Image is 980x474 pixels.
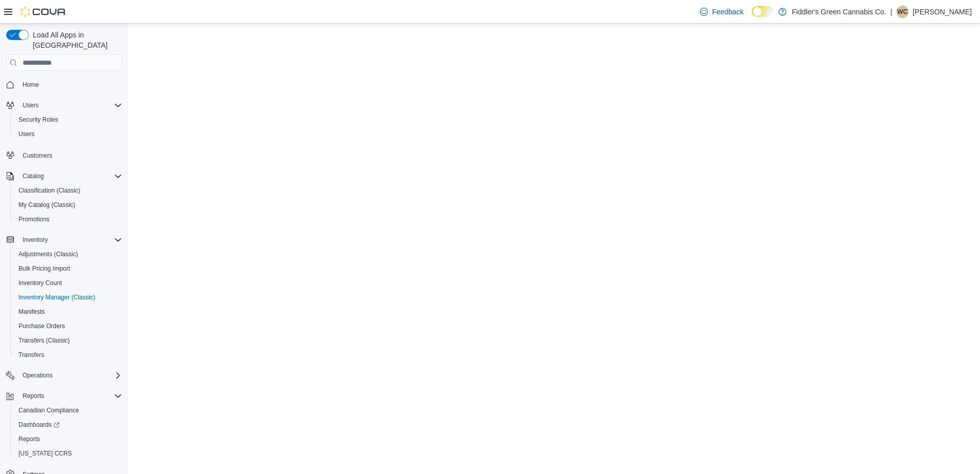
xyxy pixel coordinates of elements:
[14,419,64,431] a: Dashboards
[10,348,126,362] button: Transfers
[14,291,122,304] span: Inventory Manager (Classic)
[14,128,38,140] a: Users
[14,213,54,225] a: Promotions
[18,435,40,443] span: Reports
[23,81,39,89] span: Home
[18,421,60,429] span: Dashboards
[14,320,122,332] span: Purchase Orders
[10,198,126,212] button: My Catalog (Classic)
[10,446,126,461] button: [US_STATE] CCRS
[10,247,126,261] button: Adjustments (Classic)
[2,147,126,162] button: Customers
[18,99,122,111] span: Users
[752,17,752,17] span: Dark Mode
[18,264,70,273] span: Bulk Pricing Import
[2,389,126,403] button: Reports
[14,447,122,460] span: Washington CCRS
[23,236,48,244] span: Inventory
[18,148,122,161] span: Customers
[14,306,49,318] a: Manifests
[14,349,48,361] a: Transfers
[18,234,52,246] button: Inventory
[18,250,78,258] span: Adjustments (Classic)
[18,390,48,402] button: Reports
[752,6,773,17] input: Dark Mode
[18,170,122,182] span: Catalog
[18,336,70,345] span: Transfers (Classic)
[14,113,62,126] a: Security Roles
[23,371,53,380] span: Operations
[10,112,126,127] button: Security Roles
[18,170,48,182] button: Catalog
[18,390,122,402] span: Reports
[10,432,126,446] button: Reports
[2,233,126,247] button: Inventory
[14,320,69,332] a: Purchase Orders
[14,433,122,445] span: Reports
[14,262,74,275] a: Bulk Pricing Import
[21,7,67,17] img: Cova
[14,248,82,260] a: Adjustments (Classic)
[14,199,80,211] a: My Catalog (Classic)
[14,334,122,347] span: Transfers (Classic)
[792,6,886,18] p: Fiddler's Green Cannabis Co.
[14,128,122,140] span: Users
[2,98,126,112] button: Users
[14,291,100,304] a: Inventory Manager (Classic)
[18,186,81,195] span: Classification (Classic)
[18,308,45,316] span: Manifests
[18,279,62,287] span: Inventory Count
[14,262,122,275] span: Bulk Pricing Import
[10,333,126,348] button: Transfers (Classic)
[14,404,83,416] a: Canadian Compliance
[18,234,122,246] span: Inventory
[18,215,50,223] span: Promotions
[29,30,122,50] span: Load All Apps in [GEOGRAPHIC_DATA]
[14,334,74,347] a: Transfers (Classic)
[10,212,126,226] button: Promotions
[18,322,65,330] span: Purchase Orders
[2,169,126,183] button: Catalog
[18,79,43,91] a: Home
[23,101,38,109] span: Users
[10,290,126,305] button: Inventory Manager (Classic)
[18,201,75,209] span: My Catalog (Classic)
[18,78,122,91] span: Home
[18,369,57,382] button: Operations
[10,305,126,319] button: Manifests
[18,116,58,124] span: Security Roles
[23,392,44,400] span: Reports
[18,149,56,162] a: Customers
[2,77,126,92] button: Home
[18,293,95,301] span: Inventory Manager (Classic)
[896,6,909,18] div: Winston Clarkson
[18,99,43,111] button: Users
[14,349,122,361] span: Transfers
[10,183,126,198] button: Classification (Classic)
[10,261,126,276] button: Bulk Pricing Import
[14,184,122,197] span: Classification (Classic)
[2,368,126,383] button: Operations
[14,447,76,460] a: [US_STATE] CCRS
[18,130,34,138] span: Users
[897,6,908,18] span: WC
[14,199,122,211] span: My Catalog (Classic)
[23,172,44,180] span: Catalog
[10,127,126,141] button: Users
[18,406,79,414] span: Canadian Compliance
[14,433,44,445] a: Reports
[14,419,122,431] span: Dashboards
[14,404,122,416] span: Canadian Compliance
[14,277,122,289] span: Inventory Count
[10,418,126,432] a: Dashboards
[18,449,72,458] span: [US_STATE] CCRS
[14,248,122,260] span: Adjustments (Classic)
[14,213,122,225] span: Promotions
[10,403,126,418] button: Canadian Compliance
[890,6,892,18] p: |
[10,276,126,290] button: Inventory Count
[14,113,122,126] span: Security Roles
[23,151,52,160] span: Customers
[18,369,122,382] span: Operations
[14,306,122,318] span: Manifests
